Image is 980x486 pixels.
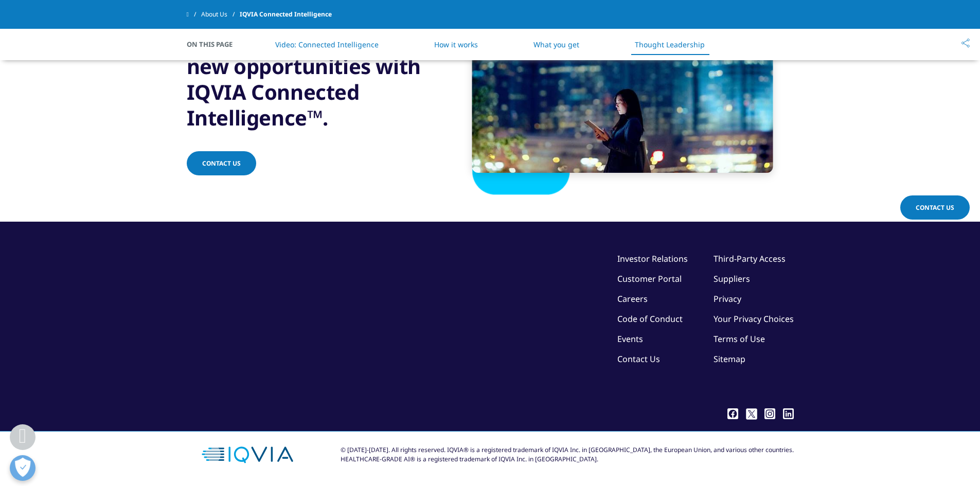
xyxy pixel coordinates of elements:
[714,293,741,304] a: Privacy
[617,293,648,304] a: Careers
[341,445,794,464] div: © [DATE]-[DATE]. All rights reserved. IQVIA® is a registered trademark of IQVIA Inc. in [GEOGRAPH...
[617,253,688,264] a: Investor Relations
[714,333,765,345] a: Terms of Use
[617,353,660,365] a: Contact Us
[714,313,794,325] a: Your Privacy Choices
[617,273,682,284] a: Customer Portal
[187,39,243,49] span: On This Page
[533,40,579,49] a: What you get
[240,5,332,24] span: IQVIA Connected Intelligence
[617,313,683,325] a: Code of Conduct
[10,455,35,481] button: 개방형 기본 설정
[201,5,240,24] a: About Us
[714,273,750,284] a: Suppliers
[187,151,256,175] a: Contact Us
[714,253,786,264] a: Third-Party Access
[714,353,745,365] a: Sitemap
[202,159,241,168] span: Contact Us
[900,195,970,220] a: Contact Us
[916,203,954,212] span: Contact Us
[275,40,379,49] a: Video: Connected Intelligence
[434,40,478,49] a: How it works
[617,333,643,345] a: Events
[635,40,705,49] a: Thought Leadership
